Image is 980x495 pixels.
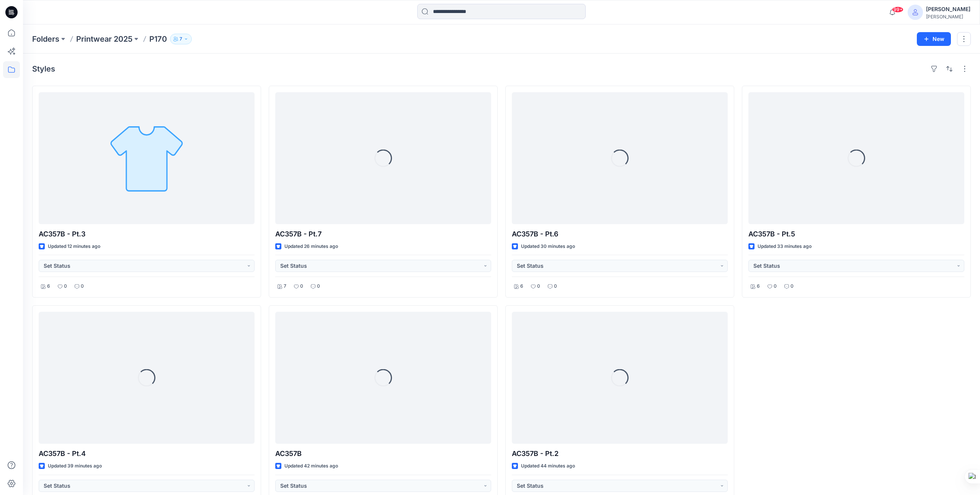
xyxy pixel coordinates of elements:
[275,448,491,459] p: AC357B
[758,243,812,251] p: Updated 33 minutes ago
[520,282,523,290] p: 6
[39,92,255,224] a: AC357B - Pt.3
[48,462,102,470] p: Updated 39 minutes ago
[554,282,557,290] p: 0
[39,229,255,239] p: AC357B - Pt.3
[774,282,777,290] p: 0
[892,7,903,13] span: 99+
[275,229,491,239] p: AC357B - Pt.7
[521,462,575,470] p: Updated 44 minutes ago
[912,9,918,15] svg: avatar
[791,282,794,290] p: 0
[748,229,964,239] p: AC357B - Pt.5
[149,34,167,44] p: P170
[757,282,760,290] p: 6
[32,64,55,73] h4: Styles
[64,282,67,290] p: 0
[512,229,728,239] p: AC357B - Pt.6
[512,448,728,459] p: AC357B - Pt.2
[521,243,575,251] p: Updated 30 minutes ago
[81,282,84,290] p: 0
[537,282,540,290] p: 0
[39,448,255,459] p: AC357B - Pt.4
[284,243,338,251] p: Updated 26 minutes ago
[926,5,970,14] div: [PERSON_NAME]
[300,282,303,290] p: 0
[284,282,286,290] p: 7
[47,282,50,290] p: 6
[284,462,338,470] p: Updated 42 minutes ago
[917,32,951,46] button: New
[48,243,100,251] p: Updated 12 minutes ago
[32,34,59,44] a: Folders
[170,34,192,44] button: 7
[76,34,132,44] a: Printwear 2025
[317,282,320,290] p: 0
[180,35,182,43] p: 7
[926,14,970,20] div: [PERSON_NAME]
